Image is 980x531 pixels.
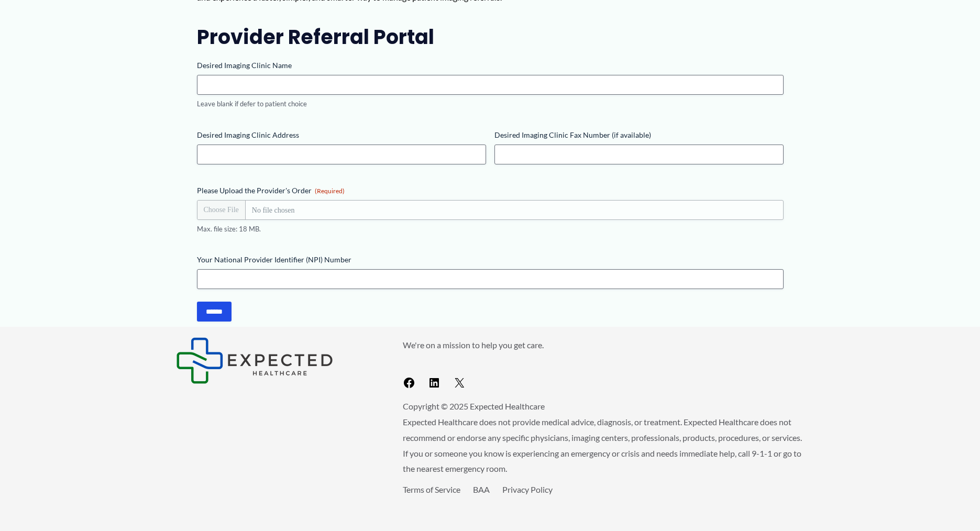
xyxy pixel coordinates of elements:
[197,224,784,234] span: Max. file size: 18 MB.
[197,60,784,71] label: Desired Imaging Clinic Name
[502,484,553,494] a: Privacy Policy
[197,255,784,265] label: Your National Provider Identifier (NPI) Number
[176,337,377,384] aside: Footer Widget 1
[403,482,805,521] aside: Footer Widget 3
[403,337,805,353] p: We're on a mission to help you get care.
[403,337,805,393] aside: Footer Widget 2
[315,187,345,195] span: (Required)
[197,185,784,196] label: Please Upload the Provider's Order
[494,130,784,140] label: Desired Imaging Clinic Fax Number (if available)
[197,130,486,140] label: Desired Imaging Clinic Address
[403,484,460,494] a: Terms of Service
[197,24,784,50] h2: Provider Referral Portal
[197,99,784,109] div: Leave blank if defer to patient choice
[473,484,490,494] a: BAA
[176,337,333,384] img: Expected Healthcare Logo - side, dark font, small
[403,401,545,411] span: Copyright © 2025 Expected Healthcare
[403,417,802,473] span: Expected Healthcare does not provide medical advice, diagnosis, or treatment. Expected Healthcare...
